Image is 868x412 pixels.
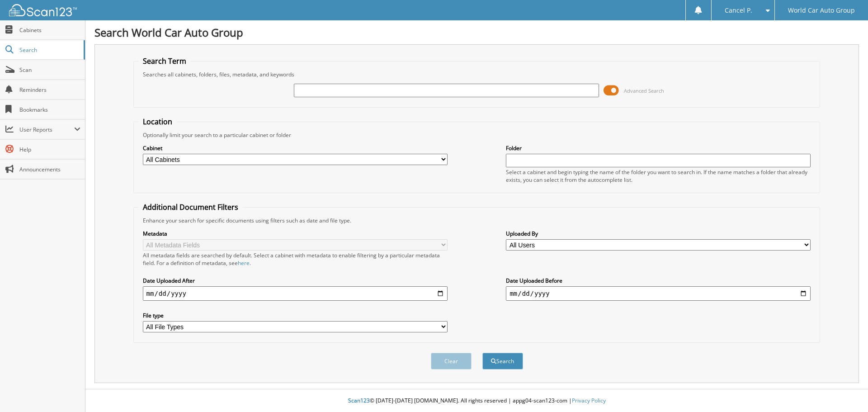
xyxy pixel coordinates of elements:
div: © [DATE]-[DATE] [DOMAIN_NAME]. All rights reserved | appg04-scan123-com | [85,390,868,412]
label: File type [143,312,448,319]
div: Optionally limit your search to a particular cabinet or folder [138,131,816,139]
label: Date Uploaded Before [506,277,811,284]
legend: Additional Document Filters [138,202,243,212]
span: Cancel P. [725,8,752,13]
input: start [143,286,448,301]
a: here [238,259,250,267]
span: Cabinets [19,26,80,34]
legend: Search Term [138,56,191,66]
div: Enhance your search for specific documents using filters such as date and file type. [138,217,816,224]
img: scan123-logo-white.svg [9,4,77,16]
span: Help [19,146,80,153]
span: World Car Auto Group [788,8,855,13]
span: Search [19,46,79,54]
button: Search [482,353,523,369]
label: Folder [506,144,811,152]
span: Scan [19,66,80,74]
label: Uploaded By [506,230,811,237]
span: Scan123 [348,397,370,404]
a: Privacy Policy [572,397,606,404]
span: Announcements [19,166,80,173]
button: Clear [431,353,472,369]
span: Advanced Search [624,87,664,94]
div: All metadata fields are searched by default. Select a cabinet with metadata to enable filtering b... [143,251,448,267]
span: User Reports [19,126,74,133]
input: end [506,286,811,301]
div: Searches all cabinets, folders, files, metadata, and keywords [138,71,816,78]
span: Bookmarks [19,106,80,114]
label: Cabinet [143,144,448,152]
span: Reminders [19,86,80,94]
div: Select a cabinet and begin typing the name of the folder you want to search in. If the name match... [506,168,811,184]
label: Metadata [143,230,448,237]
label: Date Uploaded After [143,277,448,284]
legend: Location [138,117,177,127]
h1: Search World Car Auto Group [94,25,859,40]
